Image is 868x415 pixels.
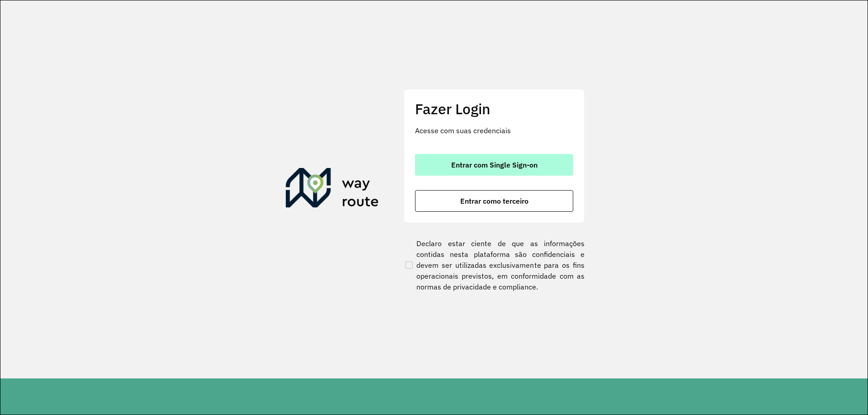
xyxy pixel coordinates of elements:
span: Entrar com Single Sign-on [451,161,538,168]
button: button [415,190,573,212]
p: Acesse com suas credenciais [415,125,573,136]
img: Roteirizador AmbevTech [286,168,379,211]
h2: Fazer Login [415,100,573,117]
span: Entrar como terceiro [460,197,528,205]
label: Declaro estar ciente de que as informações contidas nesta plataforma são confidenciais e devem se... [404,238,585,292]
button: button [415,154,573,176]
